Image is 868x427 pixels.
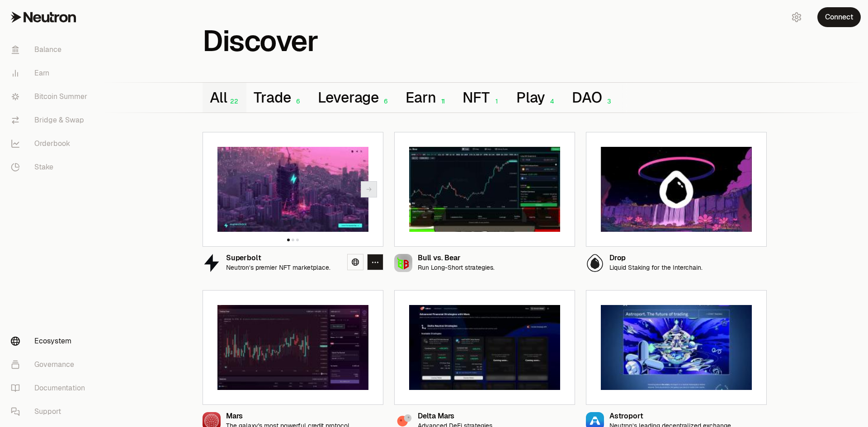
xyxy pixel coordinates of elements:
p: Neutron’s premier NFT marketplace. [226,264,330,272]
a: Support [4,400,98,423]
p: Liquid Staking for the Interchain. [609,264,703,272]
div: 4 [545,98,557,105]
div: Superbolt [226,254,330,262]
a: Ecosystem [4,329,98,353]
button: Trade [246,83,310,113]
div: 3 [602,98,614,105]
img: Astroport preview image [601,305,752,390]
a: Bitcoin Summer [4,85,98,108]
a: Documentation [4,376,98,400]
div: 1 [490,98,502,105]
h1: Discover [203,29,318,53]
button: NFT [455,83,509,113]
div: Bull vs. Bear [418,254,495,262]
div: Drop [609,254,703,262]
a: Stake [4,155,98,179]
button: Connect [817,7,861,27]
img: Delta Mars preview image [409,305,560,390]
img: Superbolt preview image [217,147,368,232]
div: 11 [436,98,448,105]
img: Mars preview image [217,305,368,390]
img: Drop preview image [601,147,752,232]
div: 22 [227,98,239,105]
a: Orderbook [4,132,98,155]
button: Earn [398,83,455,113]
div: 6 [291,98,303,105]
a: Governance [4,353,98,376]
div: Delta Mars [418,413,494,420]
a: Bridge & Swap [4,108,98,132]
a: Balance [4,38,98,61]
div: 6 [379,98,391,105]
button: Leverage [311,83,399,113]
img: Bull vs. Bear preview image [409,147,560,232]
div: Mars [226,413,351,420]
button: All [203,83,246,113]
button: Play [509,83,565,113]
p: Run Long-Short strategies. [418,264,495,272]
div: Astroport [609,413,732,420]
a: Earn [4,61,98,85]
button: DAO [565,83,621,113]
